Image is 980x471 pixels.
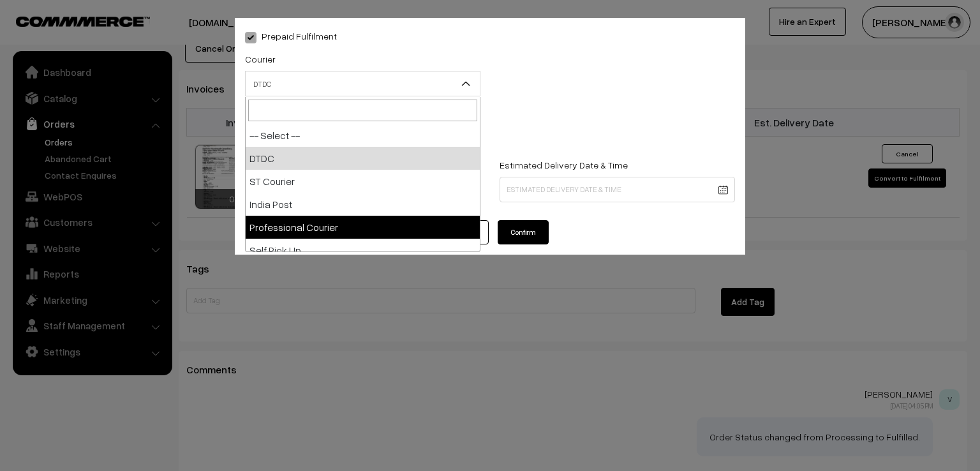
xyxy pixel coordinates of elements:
li: ST Courier [246,170,480,193]
input: Estimated Delivery Date & Time [500,177,735,202]
label: Prepaid Fulfilment [245,29,337,43]
span: DTDC [246,73,480,95]
span: DTDC [245,71,480,96]
li: India Post [246,193,480,216]
li: Self Pick Up [246,239,480,262]
button: Confirm [498,220,549,244]
label: Courier [245,52,276,66]
li: DTDC [246,147,480,170]
li: Professional Courier [246,216,480,239]
label: Estimated Delivery Date & Time [500,158,628,172]
li: -- Select -- [246,124,480,147]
